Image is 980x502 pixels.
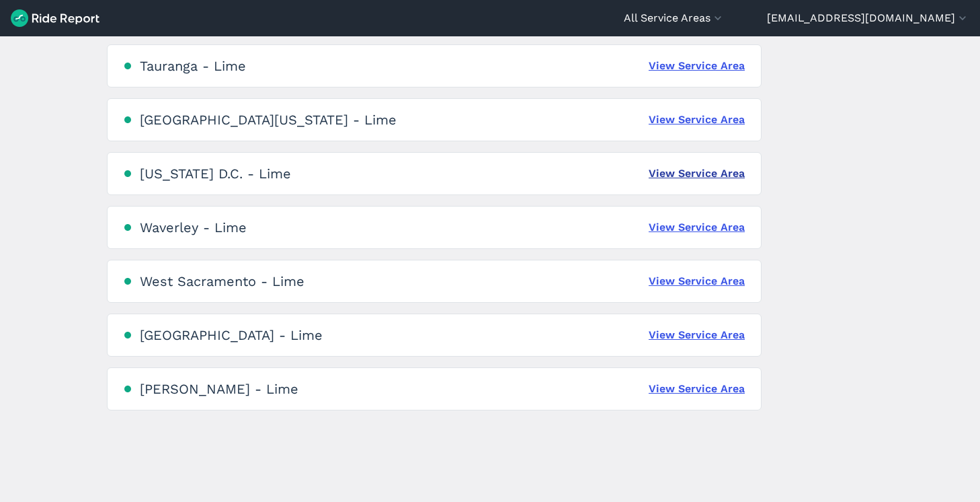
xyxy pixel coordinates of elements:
[649,273,745,289] a: View Service Area
[140,219,247,236] div: Waverley - Lime
[140,381,298,397] div: [PERSON_NAME] - Lime
[649,381,745,397] a: View Service Area
[767,10,969,26] button: [EMAIL_ADDRESS][DOMAIN_NAME]
[649,166,745,182] a: View Service Area
[649,327,745,343] a: View Service Area
[624,10,725,26] button: All Service Areas
[649,58,745,74] a: View Service Area
[649,219,745,236] a: View Service Area
[140,112,397,128] div: [GEOGRAPHIC_DATA][US_STATE] - Lime
[140,58,246,74] div: Tauranga - Lime
[11,9,99,27] img: Ride Report
[649,112,745,128] a: View Service Area
[140,166,291,182] div: [US_STATE] D.C. - Lime
[140,273,304,289] div: West Sacramento - Lime
[140,327,323,343] div: [GEOGRAPHIC_DATA] - Lime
